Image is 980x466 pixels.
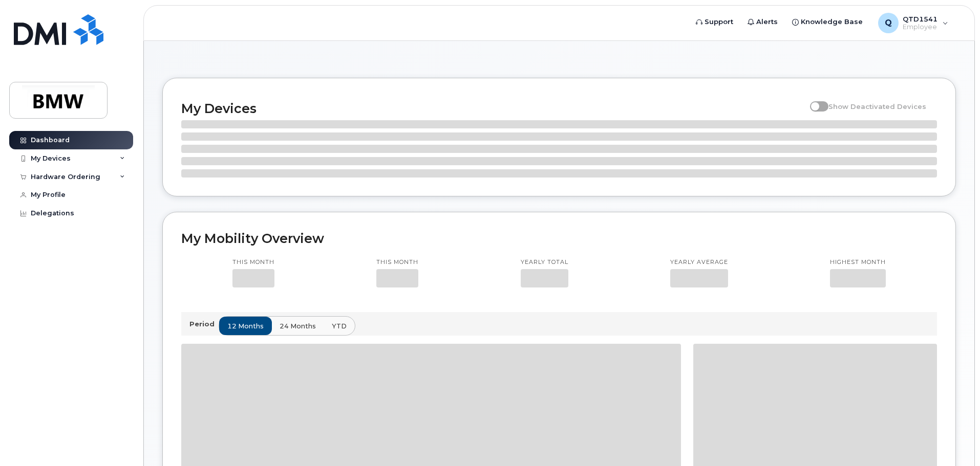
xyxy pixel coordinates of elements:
h2: My Mobility Overview [181,231,937,246]
span: 24 months [280,321,316,331]
p: This month [232,258,274,267]
p: Highest month [830,258,886,267]
p: This month [376,258,418,267]
input: Show Deactivated Devices [810,97,818,105]
span: Show Deactivated Devices [828,102,926,110]
p: Yearly average [670,258,728,267]
p: Yearly total [521,258,568,267]
h2: My Devices [181,101,805,116]
span: YTD [332,321,347,331]
p: Period [189,319,219,329]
